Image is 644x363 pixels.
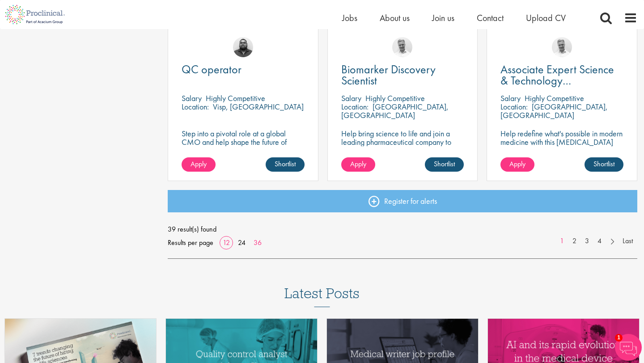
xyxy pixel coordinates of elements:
[509,159,525,169] span: Apply
[168,190,637,212] a: Register for alerts
[182,93,202,103] span: Salary
[615,334,642,361] img: Chatbot
[182,101,209,112] span: Location:
[500,93,521,103] span: Salary
[585,157,623,172] a: Shortlist
[168,236,213,249] span: Results per page
[342,12,357,24] a: Jobs
[191,159,207,169] span: Apply
[341,101,449,120] p: [GEOGRAPHIC_DATA], [GEOGRAPHIC_DATA]
[182,62,241,77] span: QC operator
[593,236,606,246] a: 4
[350,159,366,169] span: Apply
[341,62,436,88] span: Biomarker Discovery Scientist
[365,93,425,103] p: Highly Competitive
[500,157,534,172] a: Apply
[500,62,614,99] span: Associate Expert Science & Technology ([MEDICAL_DATA])
[341,93,361,103] span: Salary
[568,236,581,246] a: 2
[392,37,412,57] img: Joshua Bye
[213,101,304,112] p: Visp, [GEOGRAPHIC_DATA]
[380,12,410,24] a: About us
[500,129,623,163] p: Help redefine what's possible in modern medicine with this [MEDICAL_DATA] Associate Expert Scienc...
[555,236,568,246] a: 1
[425,157,464,172] a: Shortlist
[500,101,608,120] p: [GEOGRAPHIC_DATA], [GEOGRAPHIC_DATA]
[182,157,216,172] a: Apply
[580,236,593,246] a: 3
[525,93,584,103] p: Highly Competitive
[477,12,504,24] a: Contact
[235,238,249,247] a: 24
[266,157,305,172] a: Shortlist
[182,64,305,75] a: QC operator
[500,64,623,86] a: Associate Expert Science & Technology ([MEDICAL_DATA])
[206,93,265,103] p: Highly Competitive
[618,236,637,246] a: Last
[220,238,233,247] a: 12
[526,12,566,24] a: Upload CV
[500,101,528,112] span: Location:
[284,286,360,307] h3: Latest Posts
[182,129,305,155] p: Step into a pivotal role at a global CMO and help shape the future of healthcare manufacturing.
[250,238,265,247] a: 36
[432,12,454,24] a: Join us
[168,223,637,236] span: 39 result(s) found
[341,157,375,172] a: Apply
[341,101,369,112] span: Location:
[615,334,623,342] span: 1
[233,37,253,57] img: Ashley Bennett
[552,37,572,57] img: Joshua Bye
[341,129,464,172] p: Help bring science to life and join a leading pharmaceutical company to play a key role in delive...
[341,64,464,86] a: Biomarker Discovery Scientist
